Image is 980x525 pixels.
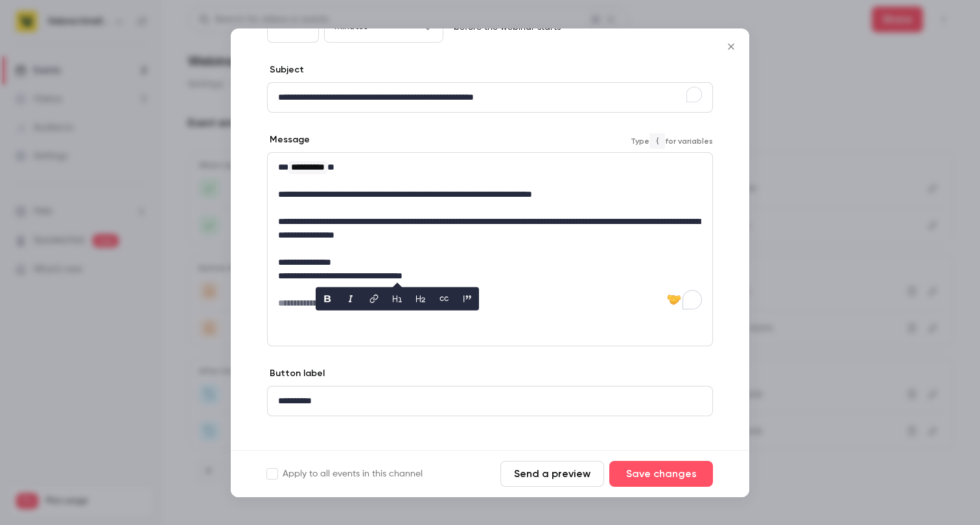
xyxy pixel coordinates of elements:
code: { [649,133,665,149]
label: Apply to all events in this channel [267,467,423,480]
button: blockquote [457,288,478,309]
label: Button label [267,367,325,380]
button: Save changes [609,461,713,487]
div: To enrich screen reader interactions, please activate Accessibility in Grammarly extension settings [268,153,712,317]
div: To enrich screen reader interactions, please activate Accessibility in Grammarly extension settings [268,83,712,112]
div: editor [268,83,712,112]
div: editor [268,386,712,416]
button: bold [317,288,338,309]
label: Message [267,133,310,146]
button: italic [340,288,361,309]
button: link [364,288,384,309]
label: Subject [267,63,304,76]
button: Send a preview [500,461,604,487]
span: Type for variables [631,133,713,149]
button: Close [718,34,744,60]
div: editor [268,153,712,317]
